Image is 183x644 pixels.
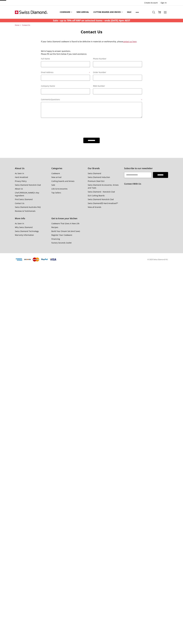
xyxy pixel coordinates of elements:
label: Phone Number [93,57,142,60]
a: Top Sellers [51,191,61,194]
a: Cookware [58,6,74,18]
a: Find Swiss Diamond [15,198,33,201]
a: Swiss Diamond Nonstick Clad [88,198,114,201]
a: As Seen In [15,172,24,175]
a: Swiss Diamond [88,172,101,175]
a: Register Your Cookware [51,234,72,236]
a: Lids & Accessories [51,187,67,190]
a: Swiss Diamond Accessories, Knives and Tools [88,184,119,189]
a: Create Account [143,1,159,5]
a: Chef [PERSON_NAME]'s Key Ingredient [15,191,39,197]
a: contact us here [123,40,137,43]
label: Comments/Questions [41,98,142,101]
a: Show All [134,6,141,18]
p: We're happy to answer questions. Please fill out the form below if you need assistance. [41,50,142,56]
strong: Sale - up to 70% off RRP on selected items - ends [DATE] 4pm AEST [53,19,130,22]
a: Cookware That Gives A New Life [51,222,79,225]
label: Order Number [93,71,142,74]
a: Privacy Policy [15,180,27,182]
a: New arrival [74,6,91,18]
iframe: reCAPTCHA [41,122,81,132]
a: Swiss Diamond - Nonstick Clad [88,190,115,193]
a: View all brands [88,206,101,208]
h5: Connect With Us [124,182,168,186]
a: Cutting boards and knives [51,180,74,182]
a: Cookware [51,172,60,175]
a: Recipes [51,226,58,229]
label: Full Name [41,57,90,60]
a: DLX Cutting Boards [88,194,105,197]
a: Financing [51,238,60,240]
a: Factory Seconds Outlet [51,241,72,244]
p: © 2025 Swiss Diamond AU. [147,258,168,261]
a: Contact Us [22,24,30,26]
a: Swiss Diamond Induction [88,176,110,178]
a: Premium Steel DLX [88,180,104,182]
a: Build Your Dream Set (And Save) [51,230,80,232]
h5: Get to know your kitchen [51,217,85,220]
h5: Subscribe to our newsletter [124,167,168,170]
a: Swiss Diamond Nonstick Clad [15,184,41,186]
a: Reviews & Testimonials [15,210,35,212]
a: Home [15,24,19,26]
h1: Contact Us [41,29,142,34]
a: Sign In [159,1,168,5]
a: Swiss Diamond Technology [15,230,39,232]
a: Cutting boards and knives [91,6,125,18]
label: Company Name [41,85,90,87]
label: Email Address [41,71,90,74]
a: Warranty Information [15,234,34,236]
h5: Categories [51,167,85,170]
a: About Us [15,187,23,190]
a: As Seen In [15,222,24,225]
a: Sale [125,6,134,18]
a: Swiss Diamond Australia FAQ [15,206,41,208]
a: Why Swiss Diamond [15,226,33,229]
a: Sale [51,184,55,186]
h5: About Us [15,167,48,170]
h5: Our Brands [88,167,121,170]
a: New arrival [51,176,61,178]
label: RMA Number [93,85,142,87]
img: Free Shipping On Every Order [15,6,48,19]
a: Swiss DiamondⓇ Hard Anodised™ [88,202,118,205]
p: If your Swiss Diamond cookware is found to be defective in materials or workmanship, please [41,40,142,43]
h5: More Info [15,217,48,220]
a: Contact Us [15,202,24,205]
a: Hard Anodized [15,176,28,178]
